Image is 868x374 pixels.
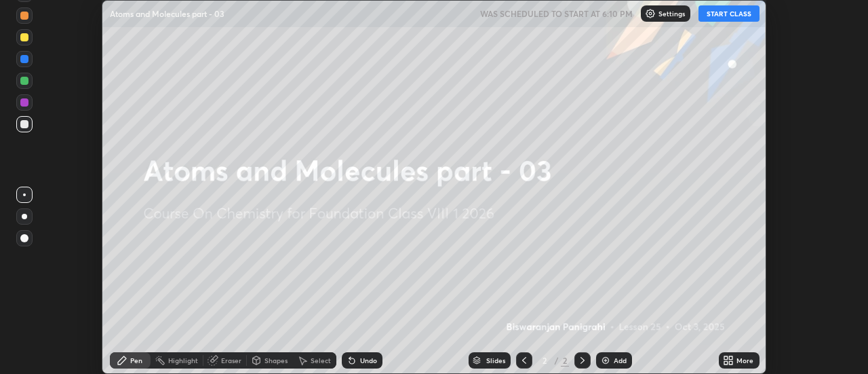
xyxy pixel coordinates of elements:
div: Undo [360,357,377,364]
p: Atoms and Molecules part - 03 [110,8,224,19]
img: class-settings-icons [645,8,656,19]
h5: WAS SCHEDULED TO START AT 6:10 PM [480,7,633,20]
div: 2 [561,354,569,367]
div: 2 [538,356,551,364]
button: START CLASS [698,5,759,22]
div: Add [614,357,627,364]
div: Slides [486,357,505,364]
div: More [736,357,753,364]
div: Select [311,357,331,364]
p: Settings [658,10,685,17]
img: add-slide-button [600,355,611,366]
div: Highlight [168,357,198,364]
div: Pen [130,357,142,364]
div: Eraser [221,357,241,364]
div: Shapes [264,357,288,364]
div: / [554,356,558,364]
